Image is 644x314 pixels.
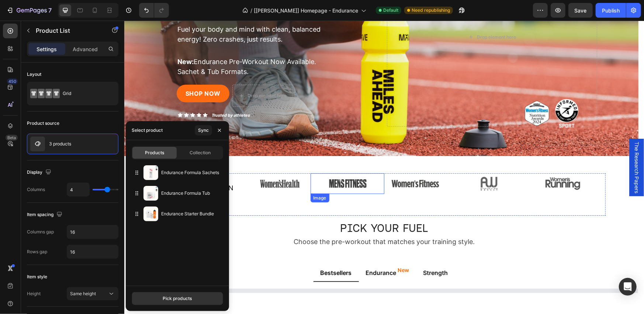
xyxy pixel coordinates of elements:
[73,45,98,53] p: Advanced
[61,69,96,77] span: SHOP NOW
[67,183,89,196] input: Auto
[27,186,45,193] div: Columns
[63,85,108,102] div: Grid
[254,7,358,14] span: [[PERSON_NAME]] Homepage - Endurance
[568,3,593,18] button: Save
[190,149,211,156] span: Collection
[124,153,186,173] img: gempages_467849254937822053-1c7229d0-ca0e-448b-893b-123476da4cc8.png
[509,121,516,173] span: The Research Papers
[602,7,620,14] div: Publish
[161,210,220,218] p: Endurance Starter Bundle
[36,26,98,35] p: Product List
[299,248,324,256] span: Strength
[123,72,162,78] div: Drop element here
[161,169,220,176] p: Endurance Formula Sachets
[195,125,212,135] button: Sync
[139,3,169,18] div: Undo/Redo
[49,141,71,147] p: 3 products
[143,186,158,201] img: collections
[188,174,204,181] div: Image
[37,45,57,53] p: Settings
[6,135,18,141] div: Beta
[27,274,47,280] div: Item style
[70,291,96,296] span: Same height
[143,165,158,180] img: collections
[53,5,196,22] span: Fuel your body and mind with clean, balanced energy! Zero crashes, just results.
[7,78,18,84] div: 450
[132,292,223,305] button: Pick products
[27,229,54,235] div: Columns gap
[145,149,164,156] span: Products
[334,153,396,173] img: gempages_467849254937822053-10a23bb9-5a6e-4159-b9cb-69025ac83e6f.png
[619,278,637,296] div: Open Intercom Messenger
[196,248,228,256] span: Bestsellers
[143,207,158,221] img: collections
[30,137,45,151] img: product feature img
[242,248,272,256] span: Endurance
[3,3,55,18] button: 7
[383,7,398,14] span: Default
[353,14,392,20] div: Drop element here
[274,246,285,253] sup: New
[67,245,118,258] input: Auto
[27,71,41,78] div: Layout
[53,37,192,55] span: Endurance Pre-Workout Now Available. Sachet & Tub Formats.
[27,290,41,297] div: Height
[161,190,220,197] p: Endurance Formula Tub
[124,21,644,314] iframe: To enrich screen reader interactions, please activate Accessibility in Grammarly extension settings
[1,216,519,226] p: Choose the pre-workout that matches your training style.
[163,295,192,302] div: Pick products
[87,92,125,97] strong: Trusted by athletes
[27,248,47,255] div: Rows gap
[596,3,626,18] button: Publish
[250,7,252,14] span: /
[48,6,52,15] p: 7
[27,167,53,177] div: Display
[198,127,209,134] div: Sync
[27,210,64,220] div: Item spacing
[575,7,587,14] span: Save
[73,162,110,172] p: AS SEEN IN
[260,153,322,173] img: gempages_467849254937822053-3dfb5bf3-6d51-4d53-afe6-462d4dd0de6d.png
[53,37,69,45] strong: New:
[67,225,118,239] input: Auto
[408,153,470,173] img: gempages_467849254937822053-797df810-4252-42eb-8473-52034ef433e4.png
[132,127,163,134] div: Select product
[412,7,450,14] span: Need republishing
[216,201,304,214] span: PICK YOUR FUEL
[192,153,254,173] img: gempages_467849254937822053-77a7bae8-28d6-49c6-9b09-3b1b2648fe70.png
[27,120,59,127] div: Product source
[67,287,118,300] button: Same height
